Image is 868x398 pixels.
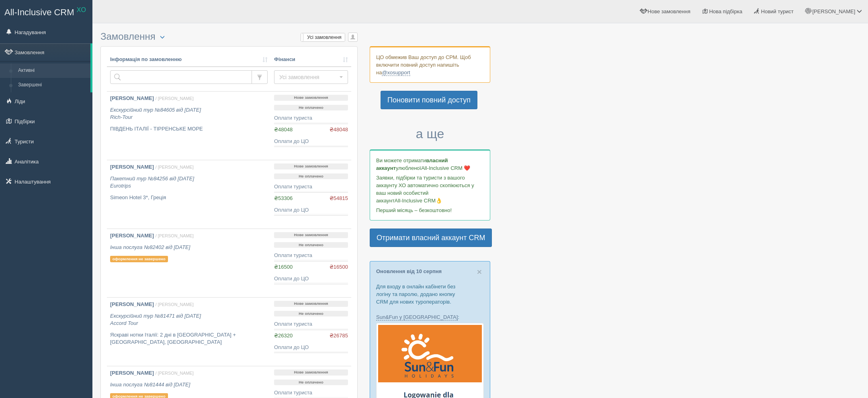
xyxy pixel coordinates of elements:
div: Оплати до ЦО [274,138,348,145]
button: Close [477,267,482,276]
span: × [477,267,482,276]
span: / [PERSON_NAME] [156,165,194,169]
a: [PERSON_NAME] / [PERSON_NAME] Екскурсійний тур №81471 від [DATE]Accord Tour Яскраві нотки Італії:... [107,298,271,366]
span: Усі замовлення [279,73,338,81]
i: Інша послуга №81444 від [DATE] [110,382,190,388]
span: Нова підбірка [709,8,743,14]
span: Нове замовлення [648,8,690,14]
span: / [PERSON_NAME] [156,233,194,238]
p: Не оплачено [274,311,348,317]
span: All-Inclusive CRM ❤️ [421,165,470,171]
a: Активні [14,63,90,78]
span: / [PERSON_NAME] [156,96,194,101]
span: [PERSON_NAME] [812,8,855,14]
div: Оплати туриста [274,389,348,397]
a: @xosupport [382,69,410,76]
i: Екскурсійний тур №81471 від [DATE] Accord Tour [110,313,201,327]
b: [PERSON_NAME] [110,95,154,101]
a: [PERSON_NAME] / [PERSON_NAME] Пакетний тур №84256 від [DATE]Eurotrips Simeon Hotel 3*, Греція [107,160,271,229]
div: Оплати туриста [274,114,348,122]
b: власний аккаунт [376,157,448,171]
a: Sun&Fun у [GEOGRAPHIC_DATA] [376,314,458,320]
b: [PERSON_NAME] [110,164,154,170]
input: Пошук за номером замовлення, ПІБ або паспортом туриста [110,70,252,84]
span: ₴54815 [330,195,348,202]
h3: Замовлення [100,31,358,42]
b: [PERSON_NAME] [110,233,154,239]
b: [PERSON_NAME] [110,301,154,307]
span: ₴53306 [274,195,293,201]
span: ₴26785 [330,332,348,340]
p: Перший місяць – безкоштовно! [376,206,484,214]
b: [PERSON_NAME] [110,370,154,376]
a: Завершені [14,78,90,92]
p: Не оплачено [274,105,348,111]
span: ₴48048 [274,127,293,133]
p: Не оплачено [274,380,348,386]
span: / [PERSON_NAME] [156,371,194,376]
div: Оплати туриста [274,252,348,259]
span: Новий турист [761,8,794,14]
a: All-Inclusive CRM XO [0,0,92,22]
a: Інформація по замовленню [110,56,268,63]
h3: а ще [370,127,490,141]
a: Оновлення від 10 серпня [376,268,442,274]
a: [PERSON_NAME] / [PERSON_NAME] Екскурсійний тур №84605 від [DATE]Rich-Tour ПІВДЕНЬ ІТАЛІЇ - ТІРРЕН... [107,92,271,160]
span: ₴48048 [330,126,348,134]
p: Нове замовлення [274,301,348,307]
span: ₴26320 [274,333,293,339]
a: Отримати власний аккаунт CRM [370,229,492,247]
i: Пакетний тур №84256 від [DATE] Eurotrips [110,176,194,189]
a: Поновити повний доступ [381,91,477,109]
p: ПІВДЕНЬ ІТАЛІЇ - ТІРРЕНСЬКЕ МОРЕ [110,125,268,133]
div: Оплати до ЦО [274,344,348,351]
span: All-Inclusive CRM [4,7,74,17]
sup: XO [77,6,86,13]
p: Не оплачено [274,242,348,248]
span: / [PERSON_NAME] [156,302,194,307]
span: ₴16500 [330,263,348,271]
p: Нове замовлення [274,232,348,238]
i: Екскурсійний тур №84605 від [DATE] Rich-Tour [110,107,201,120]
div: ЦО обмежив Ваш доступ до СРМ. Щоб включити повний доступ напишіть на [370,46,490,83]
p: Ви можете отримати улюбленої [376,157,484,172]
a: Фінанси [274,56,348,63]
div: Оплати до ЦО [274,206,348,214]
p: оформлення не завершено [110,256,168,262]
p: Нове замовлення [274,95,348,101]
a: [PERSON_NAME] / [PERSON_NAME] Інша послуга №82402 від [DATE] оформлення не завершено [107,229,271,297]
label: Усі замовлення [301,33,345,41]
p: Simeon Hotel 3*, Греція [110,194,268,202]
div: Оплати туриста [274,183,348,191]
p: : [376,313,484,321]
span: ₴16500 [274,264,293,270]
p: Заявки, підбірки та туристи з вашого аккаунту ХО автоматично скопіюються у ваш новий особистий ак... [376,174,484,204]
div: Оплати туриста [274,320,348,328]
p: Для входу в онлайн кабінети без логіну та паролю, додано кнопку CRM для нових туроператорів. [376,283,484,306]
p: Яскраві нотки Італії: 2 дні в [GEOGRAPHIC_DATA] + [GEOGRAPHIC_DATA], [GEOGRAPHIC_DATA] [110,331,268,346]
span: All-Inclusive CRM👌 [395,198,442,204]
p: Не оплачено [274,173,348,180]
div: Оплати до ЦО [274,275,348,283]
i: Інша послуга №82402 від [DATE] [110,244,190,250]
p: Нове замовлення [274,163,348,169]
p: Нове замовлення [274,369,348,376]
button: Усі замовлення [274,70,348,84]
